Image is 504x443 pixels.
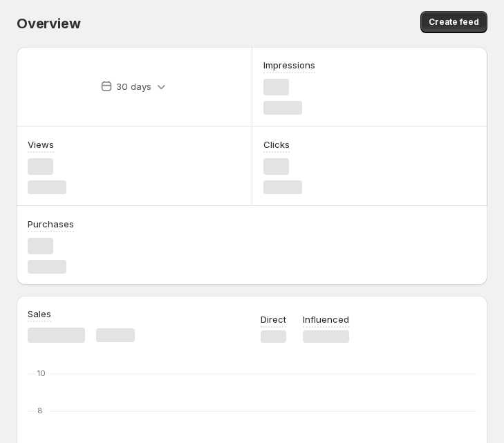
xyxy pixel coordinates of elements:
button: Create feed [420,11,487,33]
h3: Sales [28,307,51,321]
p: 30 days [116,79,151,93]
p: Direct [261,312,286,326]
p: Influenced [303,312,349,326]
text: 8 [37,406,43,415]
span: Create feed [429,17,479,28]
h3: Purchases [28,217,74,231]
h3: Impressions [263,58,315,72]
span: Overview [17,15,80,32]
h3: Clicks [263,138,290,151]
h3: Views [28,138,54,151]
text: 10 [37,368,46,378]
